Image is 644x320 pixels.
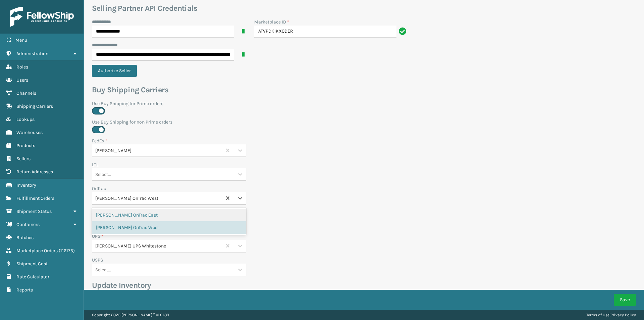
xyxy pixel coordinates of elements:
span: Return Addresses [16,169,53,175]
label: USPS [92,257,103,264]
div: Select... [95,171,111,178]
h3: Buy Shipping Carriers [92,85,409,95]
label: OnTrac [92,185,106,192]
label: Marketplace ID [254,18,289,26]
span: Channels [16,90,36,96]
img: logo [10,7,74,27]
div: [PERSON_NAME] UPS Whitestone [95,242,222,249]
div: [PERSON_NAME] OnTrac West [95,195,222,202]
div: [PERSON_NAME] OnTrac West [92,221,246,234]
span: Lookups [16,117,35,122]
label: FedEx [92,137,107,144]
span: Shipping Carriers [16,103,53,109]
a: Privacy Policy [610,313,636,317]
span: Inventory [16,182,36,188]
span: Rate Calculator [16,274,49,280]
span: Menu [15,37,27,43]
a: Authorize Seller [92,68,141,74]
span: Users [16,77,28,83]
div: Select... [95,266,111,273]
span: Batches [16,235,34,240]
div: [PERSON_NAME] [95,147,222,154]
span: Reports [16,287,33,293]
button: Authorize Seller [92,65,137,77]
h3: Update Inventory [92,280,409,290]
button: Save [614,294,636,306]
label: Use Buy Shipping for Prime orders [92,100,409,107]
h3: Selling Partner API Credentials [92,3,409,13]
a: Terms of Use [586,313,609,317]
div: [PERSON_NAME] OnTrac East [92,209,246,221]
label: LTL [92,161,99,168]
span: Shipment Cost [16,261,48,267]
span: Sellers [16,156,31,162]
span: Roles [16,64,28,70]
label: Use Buy Shipping for non Prime orders [92,119,409,126]
p: Copyright 2023 [PERSON_NAME]™ v 1.0.188 [92,310,169,320]
label: UPS [92,233,103,240]
span: Marketplace Orders [16,248,58,254]
span: ( 116175 ) [59,248,75,254]
span: Warehouses [16,130,43,135]
span: Administration [16,51,48,56]
span: Fulfillment Orders [16,195,54,201]
span: Products [16,143,35,148]
div: | [586,310,636,320]
span: Shipment Status [16,209,52,214]
span: Containers [16,222,40,227]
